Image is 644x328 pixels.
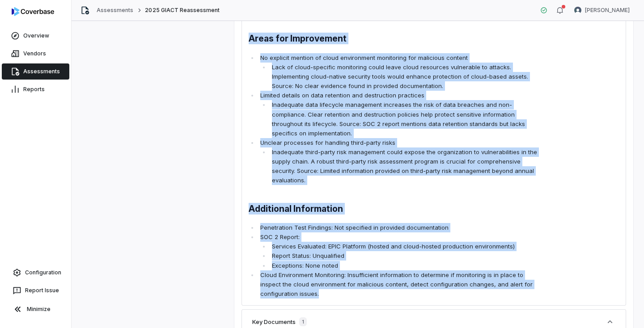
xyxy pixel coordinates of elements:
[569,4,635,17] button: Daniel Aranibar avatar[PERSON_NAME]
[2,81,69,97] a: Reports
[2,28,69,44] a: Overview
[258,232,545,270] li: SOC 2 Report:
[585,7,630,14] span: [PERSON_NAME]
[270,251,545,261] li: Report Status: Unqualified
[270,100,545,138] li: Inadequate data lifecycle management increases the risk of data breaches and non-compliance. Clea...
[4,300,68,318] button: Minimize
[270,63,545,91] li: Lack of cloud-specific monitoring could leave cloud resources vulnerable to attacks. Implementing...
[270,261,545,270] li: Exceptions: None noted
[4,282,68,299] button: Report Issue
[249,203,545,214] h2: Additional Information
[252,318,296,326] h3: Key Documents
[2,63,69,80] a: Assessments
[12,7,54,16] img: logo-D7KZi-bG.svg
[145,7,220,14] span: 2025 GIACT Reassessment
[249,33,545,44] h2: Areas for Improvement
[258,91,545,138] li: Limited details on data retention and destruction practices
[270,242,545,251] li: Services Evaluated: EPIC Platform (hosted and cloud-hosted production environments)
[270,147,545,185] li: Inadequate third-party risk management could expose the organization to vulnerabilities in the su...
[258,223,545,232] li: Penetration Test Findings: Not specified in provided documentation
[574,7,581,14] img: Daniel Aranibar avatar
[258,138,545,185] li: Unclear processes for handling third-party risks
[97,7,133,14] a: Assessments
[258,53,545,91] li: No explicit mention of cloud environment monitoring for malicious content
[4,265,68,281] a: Configuration
[299,317,307,326] span: 1
[258,270,545,299] li: Cloud Environment Monitoring: Insufficient information to determine if monitoring is in place to ...
[2,46,69,62] a: Vendors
